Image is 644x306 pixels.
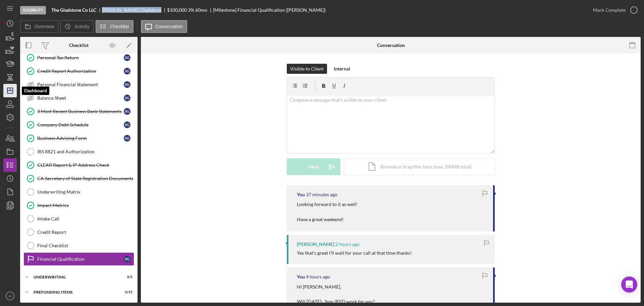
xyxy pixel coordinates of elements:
text: YA [8,294,12,298]
button: YA [3,289,17,303]
div: S G [124,54,130,61]
button: Internal [330,64,354,74]
div: Balance Sheet [37,95,124,101]
div: CLEAR Report & IP Address Check [37,162,134,168]
a: Underwriting Matrix [23,185,134,199]
label: Overview [35,24,54,29]
div: Impact Metrics [37,203,134,208]
div: Visible to Client [290,64,324,74]
time: 2025-10-10 22:49 [306,192,337,197]
a: Intake Call [23,212,134,225]
div: Final Checklist [37,243,134,248]
a: Personal Financial StatementSG [23,78,134,91]
a: Balance SheetSG [23,91,134,105]
div: IRS 8821 and Authorization [37,149,134,154]
a: CLEAR Report & IP Address Check [23,158,134,172]
div: S G [124,95,130,101]
label: Activity [74,24,89,29]
div: Credit Report Authorization [37,68,124,74]
button: Visible to Client [287,64,327,74]
div: S G [124,108,130,115]
div: 0 / 5 [120,275,132,279]
div: Personal Financial Statement [37,82,124,87]
div: [Milestone] Financial Qualification ([PERSON_NAME]) [213,7,326,13]
div: 0 / 15 [120,290,132,294]
a: CA Secretary of State Registration Documents [23,172,134,185]
button: Overview [20,20,58,33]
div: You [297,274,305,279]
div: 3 % [188,7,194,13]
div: Business Advising Form [37,136,124,141]
div: You [297,192,305,197]
div: Credit Report [37,229,134,235]
a: 3 Most Recent Business Bank StatementsSG [23,105,134,118]
div: S G [124,256,130,262]
div: Mark Complete [593,3,626,17]
div: Yes that’s great I’ll wait for your call at that time thanks! [297,250,412,256]
button: Checklist [96,20,133,33]
div: Company Debt Schedule [37,122,124,127]
div: S G [124,68,130,74]
a: Final Checklist [23,239,134,252]
a: Company Debt ScheduleSG [23,118,134,132]
div: Checklist [69,43,89,48]
a: Business Advising FormSG [23,132,134,145]
div: Underwriting [34,275,116,279]
a: Impact Metrics [23,199,134,212]
div: Eligibility [20,6,46,14]
div: Prefunding Items [34,290,116,294]
div: 60 mo [195,7,207,13]
button: Conversation [141,20,187,33]
a: IRS 8821 and Authorization [23,145,134,158]
p: Hi [PERSON_NAME], Will [DATE]- 3pm (PST) work for you? [297,283,375,306]
div: S G [124,135,130,142]
div: Underwriting Matrix [37,189,134,195]
div: CA Secretary of State Registration Documents [37,176,134,181]
b: The Gladstone Co LLC [51,7,96,13]
div: Financial Qualification [37,256,124,262]
p: Looking forward to it as well! Have a great weekend! [297,201,358,223]
a: Credit Report AuthorizationSG [23,64,134,78]
label: Checklist [110,24,129,29]
div: S G [124,121,130,128]
span: $100,000 [167,7,187,13]
div: Internal [334,64,350,74]
button: Activity [60,20,94,33]
div: Send [309,158,319,175]
div: 3 Most Recent Business Bank Statements [37,109,124,114]
a: Credit Report [23,225,134,239]
div: Personal Tax Return [37,55,124,60]
a: Financial QualificationSG [23,252,134,266]
div: [PERSON_NAME] [297,242,334,247]
button: Mark Complete [586,3,641,17]
label: Conversation [155,24,183,29]
time: 2025-10-10 21:13 [335,242,360,247]
div: S G [124,81,130,88]
div: Intake Call [37,216,134,221]
div: [PERSON_NAME] Gladstone [102,7,167,13]
a: Personal Tax ReturnSG [23,51,134,64]
div: Open Intercom Messenger [621,276,637,293]
time: 2025-10-10 18:49 [306,274,330,279]
button: Send [287,158,340,175]
div: Conversation [377,43,405,48]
